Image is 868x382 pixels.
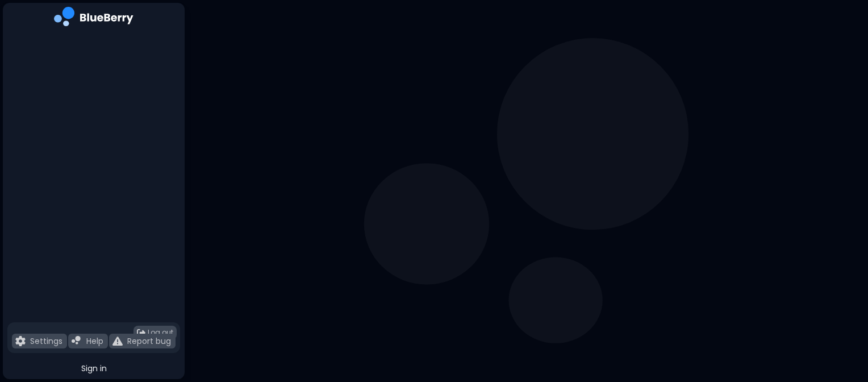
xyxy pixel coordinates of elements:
[112,336,123,346] img: file icon
[81,363,107,373] span: Sign in
[7,358,180,379] button: Sign in
[54,7,133,30] img: company logo
[30,336,62,346] p: Settings
[137,329,145,337] img: logout
[15,336,26,346] img: file icon
[72,336,82,346] img: file icon
[86,336,103,346] p: Help
[127,336,171,346] p: Report bug
[148,328,173,337] span: Log out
